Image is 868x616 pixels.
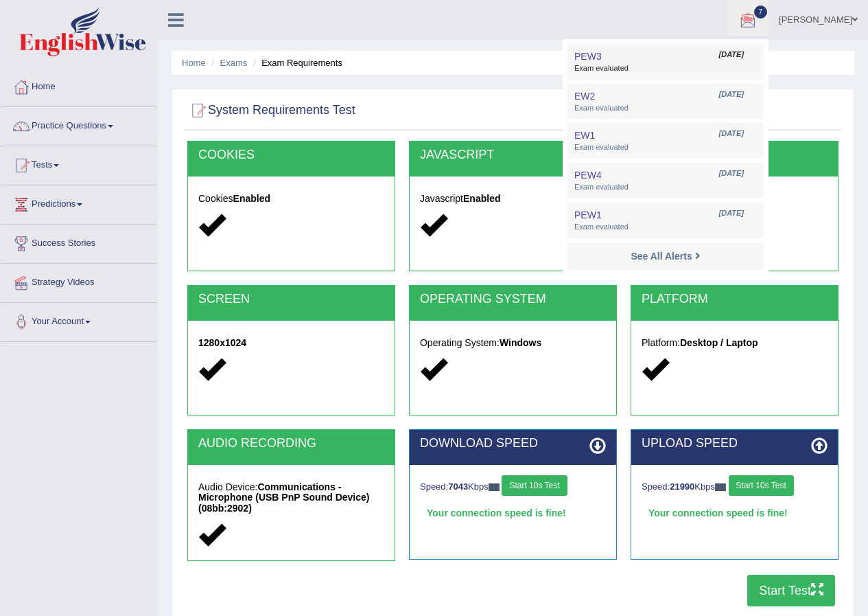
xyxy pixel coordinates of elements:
h2: SCREEN [198,293,384,306]
span: [DATE] [719,208,744,219]
h2: PLATFORM [642,293,828,306]
a: PEW3 [DATE] Exam evaluated [571,47,760,76]
strong: 1280x1024 [198,337,246,348]
h2: OPERATING SYSTEM [420,293,606,306]
span: 7 [754,5,768,19]
a: PEW4 [DATE] Exam evaluated [571,166,760,195]
strong: Windows [500,337,541,348]
div: Speed: Kbps [420,475,606,499]
strong: Desktop / Laptop [680,337,758,348]
a: Home [182,58,206,68]
h5: Javascript [420,194,606,204]
a: EW1 [DATE] Exam evaluated [571,126,760,155]
h2: UPLOAD SPEED [642,437,828,450]
span: Exam evaluated [574,182,757,193]
div: Your connection speed is fine! [420,503,606,523]
a: Your Account [1,303,157,337]
a: Predictions [1,185,157,220]
span: Exam evaluated [574,63,757,74]
span: Exam evaluated [574,222,757,233]
span: PEW3 [574,51,602,62]
h2: JAVASCRIPT [420,148,606,162]
a: EW2 [DATE] Exam evaluated [571,87,760,116]
button: Start Test [747,575,835,606]
h5: Platform: [642,338,828,348]
strong: Communications - Microphone (USB PnP Sound Device) (08bb:2902) [198,481,369,514]
strong: 7043 [448,481,468,492]
button: Start 10s Test [729,475,794,496]
h5: Audio Device: [198,482,384,514]
span: Exam evaluated [574,103,757,114]
h2: DOWNLOAD SPEED [420,437,606,450]
span: [DATE] [719,49,744,60]
strong: See All Alerts [631,251,692,262]
a: Exams [220,58,248,68]
button: Start 10s Test [502,475,567,496]
a: Strategy Videos [1,264,157,298]
span: PEW1 [574,209,602,220]
span: Exam evaluated [574,142,757,153]
a: See All Alerts [627,249,703,264]
a: PEW1 [DATE] Exam evaluated [571,206,760,235]
div: Your connection speed is fine! [642,503,828,523]
span: [DATE] [719,89,744,100]
h2: AUDIO RECORDING [198,437,384,450]
a: Tests [1,146,157,181]
strong: Enabled [233,193,270,204]
a: Home [1,68,157,102]
span: PEW4 [574,170,602,181]
strong: Enabled [463,193,500,204]
strong: 21990 [670,481,694,492]
h2: COOKIES [198,148,384,162]
h2: System Requirements Test [187,100,355,121]
a: Success Stories [1,225,157,259]
div: Speed: Kbps [642,475,828,499]
h5: Cookies [198,194,384,204]
span: EW1 [574,130,595,141]
img: ajax-loader-fb-connection.gif [715,483,726,491]
img: ajax-loader-fb-connection.gif [489,483,500,491]
span: [DATE] [719,168,744,179]
a: Practice Questions [1,107,157,141]
li: Exam Requirements [250,56,342,69]
span: [DATE] [719,128,744,139]
span: EW2 [574,91,595,102]
h5: Operating System: [420,338,606,348]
